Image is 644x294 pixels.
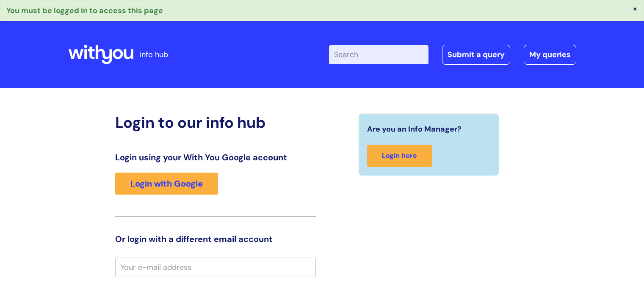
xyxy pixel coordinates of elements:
[633,5,638,12] button: ×
[329,45,428,64] input: Search
[115,173,218,195] a: Login with Google
[115,152,316,162] h3: Login using your With You Google account
[367,145,432,167] a: Login here
[367,122,462,136] span: Are you an Info Manager?
[140,48,168,61] p: info hub
[442,45,510,64] a: Submit a query
[115,234,316,244] h3: Or login with a different email account
[115,258,316,277] input: Your e-mail address
[524,45,576,64] a: My queries
[115,113,316,132] h2: Login to our info hub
